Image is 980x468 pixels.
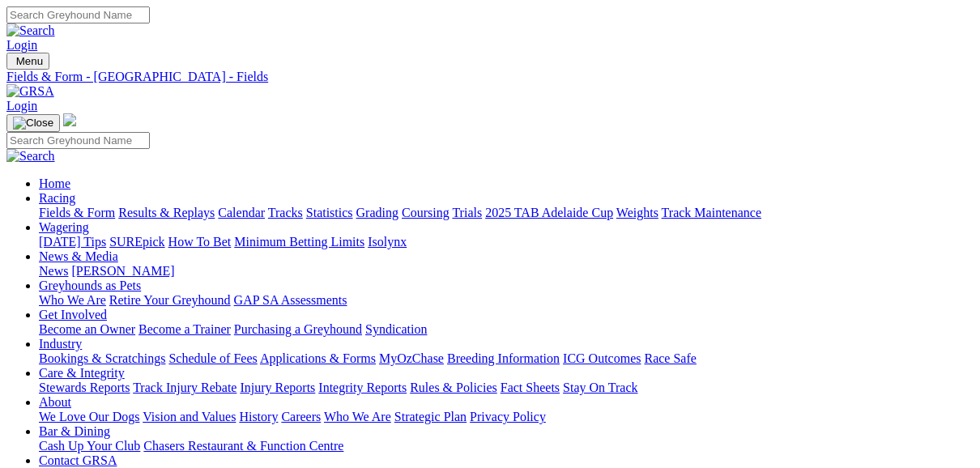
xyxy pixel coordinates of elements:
a: Weights [616,206,658,219]
a: Industry [39,337,82,351]
a: Privacy Policy [470,410,546,423]
a: Purchasing a Greyhound [234,322,362,336]
a: Greyhounds as Pets [39,279,141,292]
a: Retire Your Greyhound [109,293,231,307]
a: Care & Integrity [39,366,125,380]
a: Syndication [365,322,427,336]
a: Applications & Forms [260,351,376,365]
a: Home [39,177,70,190]
a: Become a Trainer [138,322,231,336]
div: Greyhounds as Pets [39,293,974,308]
a: Race Safe [644,351,696,365]
a: Cash Up Your Club [39,439,140,453]
div: Racing [39,206,974,220]
a: Track Maintenance [662,206,761,219]
a: Stewards Reports [39,381,130,394]
img: Search [6,23,55,38]
a: Statistics [306,206,353,219]
a: Track Injury Rebate [133,381,236,394]
a: News [39,264,68,278]
a: ICG Outcomes [563,351,641,365]
a: Login [6,99,37,113]
a: Breeding Information [447,351,560,365]
a: Racing [39,191,75,205]
a: Stay On Track [563,381,637,394]
a: MyOzChase [379,351,444,365]
a: Rules & Policies [410,381,497,394]
a: Login [6,38,37,52]
a: Vision and Values [143,410,236,423]
a: Chasers Restaurant & Function Centre [143,439,343,453]
a: Coursing [402,206,450,219]
span: Menu [16,55,43,67]
a: Injury Reports [240,381,315,394]
img: logo-grsa-white.png [63,113,76,126]
a: Wagering [39,220,89,234]
div: Get Involved [39,322,974,337]
a: SUREpick [109,235,164,249]
a: News & Media [39,249,118,263]
button: Toggle navigation [6,114,60,132]
a: Become an Owner [39,322,135,336]
input: Search [6,132,150,149]
a: Calendar [218,206,265,219]
a: [PERSON_NAME] [71,264,174,278]
div: Care & Integrity [39,381,974,395]
a: Tracks [268,206,303,219]
a: Isolynx [368,235,407,249]
a: Careers [281,410,321,423]
img: Close [13,117,53,130]
a: Contact GRSA [39,453,117,467]
div: Wagering [39,235,974,249]
img: Search [6,149,55,164]
a: Who We Are [39,293,106,307]
div: Bar & Dining [39,439,974,453]
a: Grading [356,206,398,219]
a: History [239,410,278,423]
a: [DATE] Tips [39,235,106,249]
a: Minimum Betting Limits [234,235,364,249]
a: Fields & Form [39,206,115,219]
button: Toggle navigation [6,53,49,70]
a: We Love Our Dogs [39,410,139,423]
a: Bookings & Scratchings [39,351,165,365]
a: Results & Replays [118,206,215,219]
div: About [39,410,974,424]
a: Bar & Dining [39,424,110,438]
a: Get Involved [39,308,107,321]
a: 2025 TAB Adelaide Cup [485,206,613,219]
a: Fields & Form - [GEOGRAPHIC_DATA] - Fields [6,70,974,84]
a: GAP SA Assessments [234,293,347,307]
input: Search [6,6,150,23]
a: About [39,395,71,409]
a: Strategic Plan [394,410,467,423]
a: Who We Are [324,410,391,423]
a: How To Bet [168,235,232,249]
img: GRSA [6,84,54,99]
a: Integrity Reports [318,381,407,394]
a: Trials [452,206,482,219]
div: Industry [39,351,974,366]
a: Fact Sheets [501,381,560,394]
div: News & Media [39,264,974,279]
a: Schedule of Fees [168,351,257,365]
